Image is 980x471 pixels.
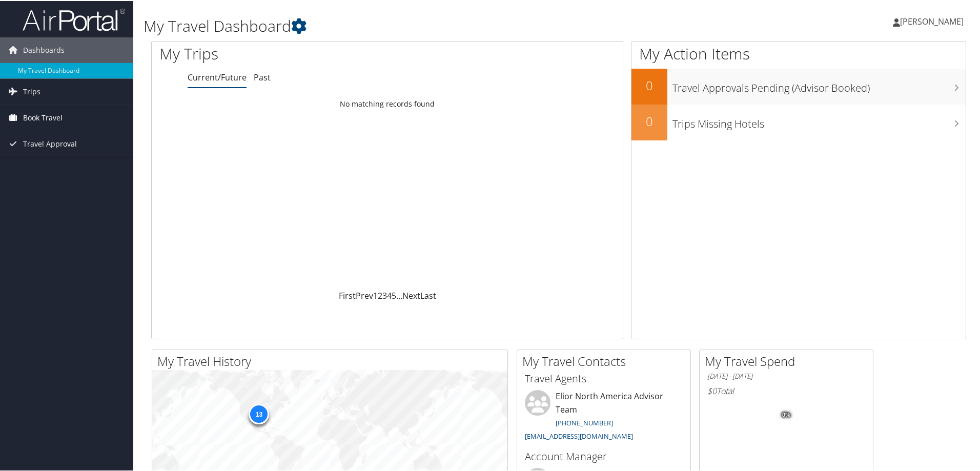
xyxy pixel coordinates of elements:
a: Last [420,289,436,300]
span: Trips [23,78,40,104]
div: 13 [249,403,269,423]
h2: My Travel Spend [705,352,873,369]
a: Past [254,71,271,82]
h1: My Travel Dashboard [144,14,697,36]
span: Dashboards [23,36,65,62]
td: No matching records found [152,94,623,112]
a: 4 [387,289,392,300]
h2: My Travel Contacts [522,352,690,369]
a: 1 [373,289,378,300]
a: 5 [392,289,396,300]
span: [PERSON_NAME] [900,15,964,26]
a: [PERSON_NAME] [893,5,974,36]
a: First [339,289,356,300]
a: [EMAIL_ADDRESS][DOMAIN_NAME] [525,431,633,440]
h1: My Action Items [631,42,966,64]
a: 0Trips Missing Hotels [631,104,966,139]
a: Prev [356,289,373,300]
span: $0 [707,384,717,396]
span: Travel Approval [23,130,77,156]
img: airportal-logo.png [23,7,125,31]
a: 2 [378,289,382,300]
h3: Trips Missing Hotels [672,111,966,130]
h6: Total [707,384,865,396]
li: Elior North America Advisor Team [520,389,688,444]
h2: My Travel History [157,352,507,369]
a: 3 [382,289,387,300]
h2: 0 [631,76,667,93]
h3: Account Manager [525,448,683,463]
h3: Travel Approvals Pending (Advisor Booked) [672,75,966,94]
h3: Travel Agents [525,371,683,385]
h1: My Trips [159,42,419,64]
tspan: 0% [782,411,790,417]
a: [PHONE_NUMBER] [556,417,613,426]
h6: [DATE] - [DATE] [707,371,865,380]
a: 0Travel Approvals Pending (Advisor Booked) [631,68,966,104]
span: Book Travel [23,104,63,130]
a: Current/Future [188,71,247,82]
h2: 0 [631,112,667,129]
span: … [396,289,402,300]
a: Next [402,289,420,300]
